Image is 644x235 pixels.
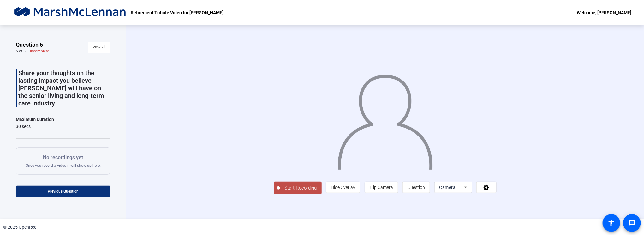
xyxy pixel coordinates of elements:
p: Retirement Tribute Video for [PERSON_NAME] [131,9,224,16]
span: Previous Question [48,189,79,194]
mat-icon: message [628,219,636,227]
button: Previous Question [16,186,110,197]
div: 5 of 5 [16,49,26,54]
div: © 2025 OpenReel [3,224,37,231]
p: No recordings yet [26,154,101,161]
span: View All [93,43,105,52]
button: Start Recording [274,182,322,194]
span: Question 5 [16,41,43,49]
img: overlay [337,69,433,169]
button: View All [88,42,110,53]
img: OpenReel logo [13,6,128,19]
span: Camera [439,185,456,190]
button: Flip Camera [365,182,398,193]
div: Incomplete [30,49,49,54]
div: Welcome, [PERSON_NAME] [577,9,631,16]
div: 30 secs [16,123,54,130]
span: Flip Camera [370,185,393,190]
div: Maximum Duration [16,116,54,123]
span: Start Recording [280,184,322,192]
mat-icon: accessibility [608,219,615,227]
span: Hide Overlay [331,185,355,190]
div: Once you record a video it will show up here. [26,154,101,168]
button: Question [402,182,430,193]
p: Share your thoughts on the lasting impact you believe [PERSON_NAME] will have on the senior livin... [18,69,110,107]
span: Question [408,185,425,190]
button: Hide Overlay [326,182,360,193]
